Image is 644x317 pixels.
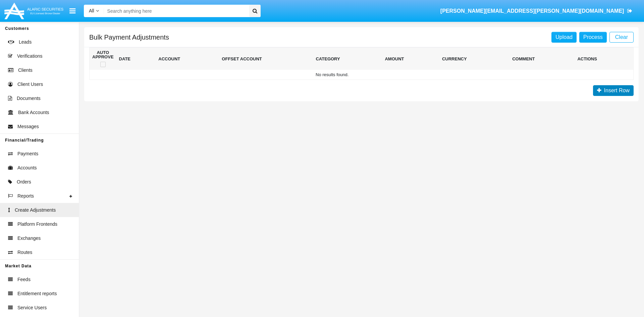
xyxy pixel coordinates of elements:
[84,7,104,14] a: All
[18,109,49,116] span: Bank Accounts
[440,8,624,14] span: [PERSON_NAME][EMAIL_ADDRESS][PERSON_NAME][DOMAIN_NAME]
[439,48,509,70] th: CURRENCY
[437,2,636,20] a: [PERSON_NAME][EMAIL_ADDRESS][PERSON_NAME][DOMAIN_NAME]
[575,48,633,70] th: ACTIONS
[17,221,57,228] span: Platform Frontends
[156,48,219,70] th: ACCOUNT
[18,67,33,74] span: Clients
[15,207,56,214] span: Create Adjustments
[17,290,57,297] span: Entitlement reports
[17,53,42,60] span: Verifications
[17,304,47,311] span: Service Users
[17,95,41,102] span: Documents
[551,32,577,43] label: Upload
[17,123,39,130] span: Messages
[219,48,313,70] th: OFFSET ACCOUNT
[17,276,31,283] span: Feeds
[89,8,94,13] span: All
[17,81,43,88] span: Client Users
[313,48,382,70] th: CATEGORY
[3,1,64,21] img: Logo image
[19,39,32,46] span: Leads
[17,150,38,157] span: Payments
[601,88,630,93] span: Insert Row
[104,5,247,17] input: Search
[17,164,37,171] span: Accounts
[609,32,634,43] a: Clear
[579,32,607,43] a: Process
[89,35,169,40] h5: Bulk Payment Adjustments
[116,48,156,70] th: DATE
[509,48,575,70] th: COMMENT
[17,193,34,200] span: Reports
[17,235,41,242] span: Exchanges
[90,70,575,80] td: No results found.
[17,178,31,186] span: Orders
[17,249,32,256] span: Routes
[382,48,439,70] th: AMOUNT
[92,50,114,59] p: AUTO APPROVE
